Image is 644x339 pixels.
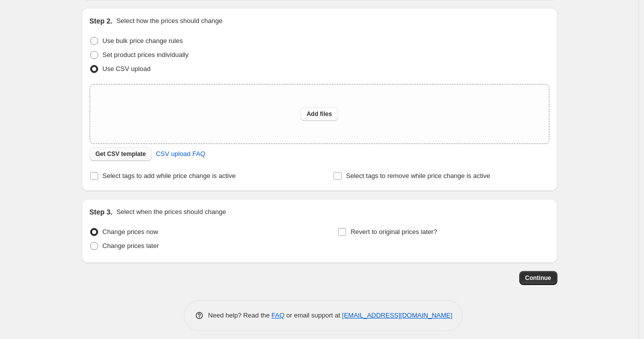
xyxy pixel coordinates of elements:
[300,107,338,121] button: Add files
[116,16,222,26] p: Select how the prices should change
[208,311,272,319] span: Need help? Read the
[346,172,490,179] span: Select tags to remove while price change is active
[306,110,332,118] span: Add files
[519,271,557,285] button: Continue
[103,228,158,235] span: Change prices now
[103,242,159,249] span: Change prices later
[116,207,226,217] p: Select when the prices should change
[156,149,205,159] span: CSV upload FAQ
[90,147,152,161] button: Get CSV template
[96,150,146,158] span: Get CSV template
[150,146,211,162] a: CSV upload FAQ
[103,65,151,72] span: Use CSV upload
[351,228,437,235] span: Revert to original prices later?
[342,311,452,319] a: [EMAIL_ADDRESS][DOMAIN_NAME]
[103,37,183,44] span: Use bulk price change rules
[271,311,284,319] a: FAQ
[103,172,236,179] span: Select tags to add while price change is active
[103,51,189,58] span: Set product prices individually
[525,274,551,282] span: Continue
[90,16,113,26] h2: Step 2.
[90,207,113,217] h2: Step 3.
[284,311,342,319] span: or email support at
